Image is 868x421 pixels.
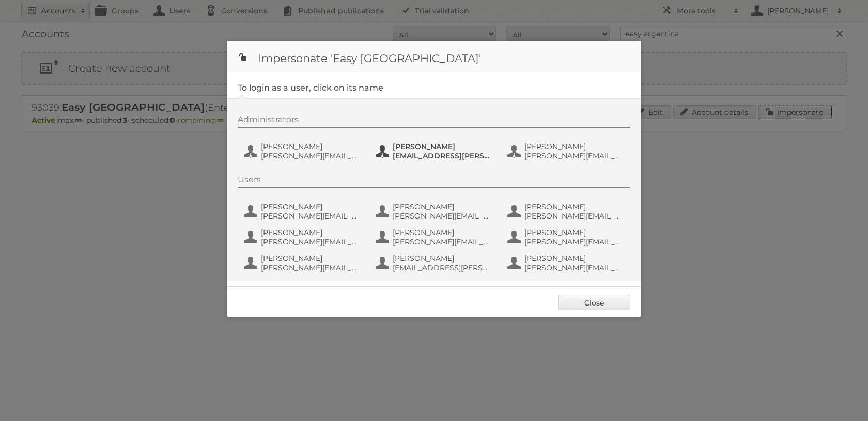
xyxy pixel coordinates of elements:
div: Administrators [238,114,630,128]
span: [PERSON_NAME] [393,228,493,237]
span: [EMAIL_ADDRESS][PERSON_NAME][DOMAIN_NAME] [393,151,493,161]
span: [PERSON_NAME] [261,142,361,151]
button: [PERSON_NAME] [PERSON_NAME][EMAIL_ADDRESS][DOMAIN_NAME] [243,253,364,273]
h1: Impersonate 'Easy [GEOGRAPHIC_DATA]' [227,41,641,72]
span: [PERSON_NAME][EMAIL_ADDRESS][PERSON_NAME][DOMAIN_NAME] [524,263,625,272]
span: [PERSON_NAME] [524,254,625,263]
button: [PERSON_NAME] [PERSON_NAME][EMAIL_ADDRESS][DOMAIN_NAME] [243,227,364,248]
span: [PERSON_NAME] [393,142,493,151]
span: [EMAIL_ADDRESS][PERSON_NAME][DOMAIN_NAME] [393,263,493,272]
legend: To login as a user, click on its name [238,83,383,93]
span: [PERSON_NAME][EMAIL_ADDRESS][DOMAIN_NAME] [261,263,361,272]
span: [PERSON_NAME][EMAIL_ADDRESS][PERSON_NAME][DOMAIN_NAME] [261,211,361,221]
button: [PERSON_NAME] [PERSON_NAME][EMAIL_ADDRESS][PERSON_NAME][DOMAIN_NAME] [375,227,496,248]
span: [PERSON_NAME] [524,202,625,211]
button: [PERSON_NAME] [PERSON_NAME][EMAIL_ADDRESS][PERSON_NAME][DOMAIN_NAME] [243,201,364,222]
div: Users [238,175,630,188]
span: [PERSON_NAME] [261,254,361,263]
span: [PERSON_NAME][EMAIL_ADDRESS][DOMAIN_NAME] [261,237,361,246]
a: Close [558,295,630,310]
button: [PERSON_NAME] [EMAIL_ADDRESS][PERSON_NAME][DOMAIN_NAME] [375,253,496,273]
span: [PERSON_NAME] [524,142,625,151]
button: [PERSON_NAME] [PERSON_NAME][EMAIL_ADDRESS][PERSON_NAME][DOMAIN_NAME] [506,253,628,273]
span: [PERSON_NAME] [261,228,361,237]
span: [PERSON_NAME] [261,202,361,211]
span: [PERSON_NAME][EMAIL_ADDRESS][PERSON_NAME][DOMAIN_NAME] [393,211,493,221]
button: [PERSON_NAME] [PERSON_NAME][EMAIL_ADDRESS][PERSON_NAME][DOMAIN_NAME] [506,201,628,222]
button: [PERSON_NAME] [PERSON_NAME][EMAIL_ADDRESS][PERSON_NAME][DOMAIN_NAME] [243,141,364,162]
span: [PERSON_NAME][EMAIL_ADDRESS][PERSON_NAME][DOMAIN_NAME] [261,151,361,161]
span: [PERSON_NAME][EMAIL_ADDRESS][PERSON_NAME][DOMAIN_NAME] [524,151,625,161]
span: [PERSON_NAME][EMAIL_ADDRESS][PERSON_NAME][DOMAIN_NAME] [524,211,625,221]
span: [PERSON_NAME] [524,228,625,237]
span: [PERSON_NAME][EMAIL_ADDRESS][DOMAIN_NAME] [524,237,625,246]
button: [PERSON_NAME] [PERSON_NAME][EMAIL_ADDRESS][PERSON_NAME][DOMAIN_NAME] [375,201,496,222]
button: [PERSON_NAME] [PERSON_NAME][EMAIL_ADDRESS][DOMAIN_NAME] [506,227,628,248]
span: [PERSON_NAME] [393,254,493,263]
button: [PERSON_NAME] [PERSON_NAME][EMAIL_ADDRESS][PERSON_NAME][DOMAIN_NAME] [506,141,628,162]
span: [PERSON_NAME][EMAIL_ADDRESS][PERSON_NAME][DOMAIN_NAME] [393,237,493,246]
span: [PERSON_NAME] [393,202,493,211]
button: [PERSON_NAME] [EMAIL_ADDRESS][PERSON_NAME][DOMAIN_NAME] [375,141,496,162]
